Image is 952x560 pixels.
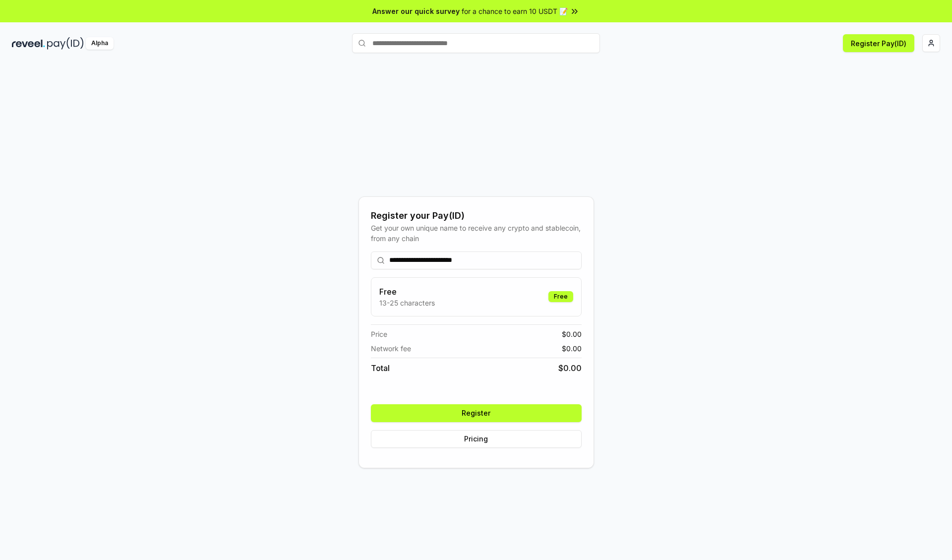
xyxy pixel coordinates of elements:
[372,6,460,16] span: Answer our quick survey
[371,209,582,223] div: Register your Pay(ID)
[371,362,390,374] span: Total
[379,298,435,308] p: 13-25 characters
[558,362,582,374] span: $ 0.00
[371,223,582,244] div: Get your own unique name to receive any crypto and stablecoin, from any chain
[562,343,582,354] span: $ 0.00
[371,329,387,339] span: Price
[12,37,45,50] img: reveel_dark
[462,6,568,16] span: for a chance to earn 10 USDT 📝
[371,404,582,422] button: Register
[371,343,411,354] span: Network fee
[562,329,582,339] span: $ 0.00
[86,37,114,50] div: Alpha
[548,291,573,302] div: Free
[379,286,435,298] h3: Free
[843,34,914,52] button: Register Pay(ID)
[47,37,84,50] img: pay_id
[371,430,582,448] button: Pricing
